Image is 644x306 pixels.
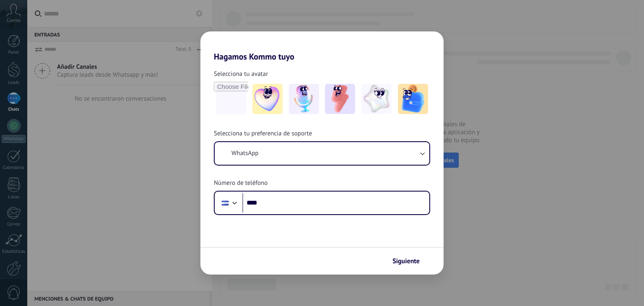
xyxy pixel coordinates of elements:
[289,84,319,114] img: -2.jpeg
[398,84,428,114] img: -5.jpeg
[214,179,267,187] span: Número de teléfono
[392,258,420,264] span: Siguiente
[325,84,355,114] img: -3.jpeg
[215,142,429,165] button: WhatsApp
[214,70,268,78] span: Selecciona tu avatar
[361,84,392,114] img: -4.jpeg
[389,254,431,268] button: Siguiente
[214,130,312,138] span: Selecciona tu preferencia de soporte
[217,194,233,212] div: Honduras: + 504
[200,31,444,62] h2: Hagamos Kommo tuyo
[231,149,258,158] span: WhatsApp
[252,84,283,114] img: -1.jpeg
